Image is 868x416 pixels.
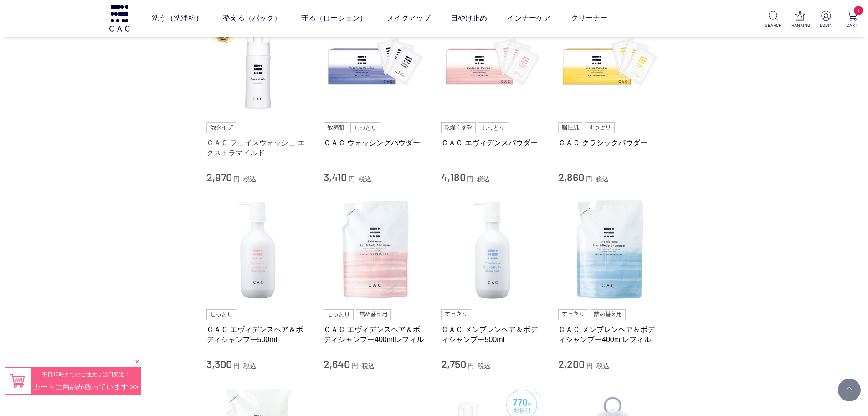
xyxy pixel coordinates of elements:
[478,362,490,369] span: 税込
[206,325,310,344] a: ＣＡＣ エヴィデンスヘア＆ボディシャンプー500ml
[441,122,476,133] img: 乾燥くすみ
[349,175,355,183] span: 円
[571,5,607,31] a: クリーナー
[591,309,626,320] img: 詰め替え用
[206,138,310,158] a: ＣＡＣ フェイスウォッシュ エクストラマイルド
[844,22,861,29] p: CART
[359,175,371,183] span: 税込
[387,5,431,31] a: メイクアップ
[441,11,545,116] img: ＣＡＣ エヴィデンスパウダー
[467,175,473,183] span: 円
[324,11,427,116] img: ＣＡＣ ウォッシングパウダー
[441,309,471,320] img: すっきり
[441,170,466,184] span: 4,180
[350,122,380,133] img: しっとり
[441,198,545,302] img: ＣＡＣ メンブレンヘア＆ボディシャンプー500ml
[233,362,240,369] span: 円
[586,362,593,369] span: 円
[558,11,662,116] img: ＣＡＣ クラシックパウダー
[467,362,474,369] span: 円
[206,309,236,320] img: しっとり
[558,198,662,302] img: ＣＡＣ メンブレンヘア＆ボディシャンプー400mlレフィル
[441,138,545,147] a: ＣＡＣ エヴィデンスパウダー
[243,362,256,369] span: 税込
[324,198,427,302] img: ＣＡＣ エヴィデンスヘア＆ボディシャンプー400mlレフィル
[324,138,427,147] a: ＣＡＣ ウォッシングパウダー
[791,11,808,29] a: RANKING
[596,362,609,369] span: 税込
[324,309,354,320] img: しっとり
[507,5,551,31] a: インナーケア
[152,5,203,31] a: 洗う（洗浄料）
[596,175,609,183] span: 税込
[558,309,588,320] img: すっきり
[362,362,375,369] span: 税込
[233,175,240,183] span: 円
[586,175,592,183] span: 円
[206,170,232,184] span: 2,970
[558,357,585,370] span: 2,200
[478,122,508,133] img: しっとり
[108,5,131,31] img: logo
[301,5,367,31] a: 守る（ローション）
[558,325,662,344] a: ＣＡＣ メンブレンヘア＆ボディシャンプー400mlレフィル
[324,357,350,370] span: 2,640
[477,175,490,183] span: 税込
[817,11,834,29] a: LOGIN
[243,175,256,183] span: 税込
[558,122,582,133] img: 脂性肌
[451,5,487,31] a: 日やけ止め
[206,122,236,133] img: 泡タイプ
[765,22,782,29] p: SEARCH
[223,5,281,31] a: 整える（パック）
[817,22,834,29] p: LOGIN
[791,22,808,29] p: RANKING
[765,11,782,29] a: SEARCH
[854,6,863,15] span: 1
[558,170,584,184] span: 2,860
[441,357,466,370] span: 2,750
[844,11,861,29] a: 1 CART
[324,122,348,133] img: 敏感肌
[206,357,232,370] span: 3,300
[558,138,662,147] a: ＣＡＣ クラシックパウダー
[206,198,310,302] img: ＣＡＣ エヴィデンスヘア＆ボディシャンプー500ml
[585,122,615,133] img: すっきり
[352,362,358,369] span: 円
[324,170,347,184] span: 3,410
[441,325,545,344] a: ＣＡＣ メンブレンヘア＆ボディシャンプー500ml
[324,325,427,344] a: ＣＡＣ エヴィデンスヘア＆ボディシャンプー400mlレフィル
[356,309,391,320] img: 詰め替え用
[206,11,310,116] img: ＣＡＣ フェイスウォッシュ エクストラマイルド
